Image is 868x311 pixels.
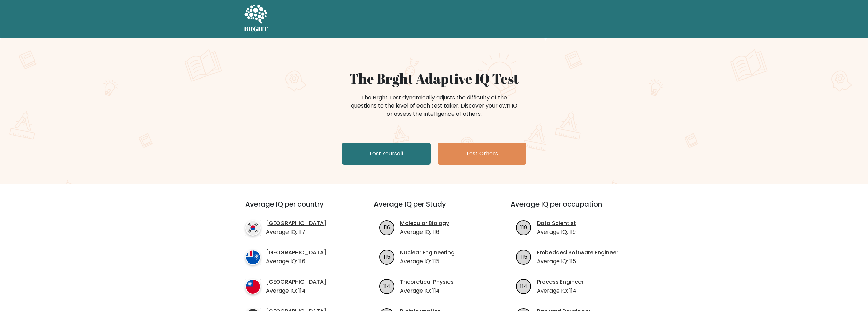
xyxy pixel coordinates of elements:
[268,70,601,87] h1: The Brght Adaptive IQ Test
[400,219,449,227] a: Molecular Biology
[245,279,261,294] img: country
[400,287,454,295] p: Average IQ: 114
[383,282,391,290] text: 114
[244,3,268,35] a: BRGHT
[266,219,326,227] a: [GEOGRAPHIC_DATA]
[520,282,527,290] text: 114
[244,25,268,33] h5: BRGHT
[266,249,326,257] a: [GEOGRAPHIC_DATA]
[266,278,326,286] a: [GEOGRAPHIC_DATA]
[400,257,455,266] p: Average IQ: 115
[537,287,584,295] p: Average IQ: 114
[342,143,431,165] a: Test Yourself
[438,143,526,165] a: Test Others
[520,223,527,231] text: 119
[384,253,391,260] text: 115
[511,200,631,216] h3: Average IQ per occupation
[245,200,349,216] h3: Average IQ per country
[266,257,326,266] p: Average IQ: 116
[520,253,527,260] text: 115
[266,228,326,236] p: Average IQ: 117
[245,250,261,265] img: country
[400,278,454,286] a: Theoretical Physics
[537,228,576,236] p: Average IQ: 119
[400,249,455,257] a: Nuclear Engineering
[349,94,519,118] div: The Brght Test dynamically adjusts the difficulty of the questions to the level of each test take...
[266,287,326,295] p: Average IQ: 114
[384,223,391,231] text: 116
[537,257,618,266] p: Average IQ: 115
[245,220,261,236] img: country
[537,219,576,227] a: Data Scientist
[400,228,449,236] p: Average IQ: 116
[537,278,584,286] a: Process Engineer
[537,249,618,257] a: Embedded Software Engineer
[374,200,494,216] h3: Average IQ per Study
